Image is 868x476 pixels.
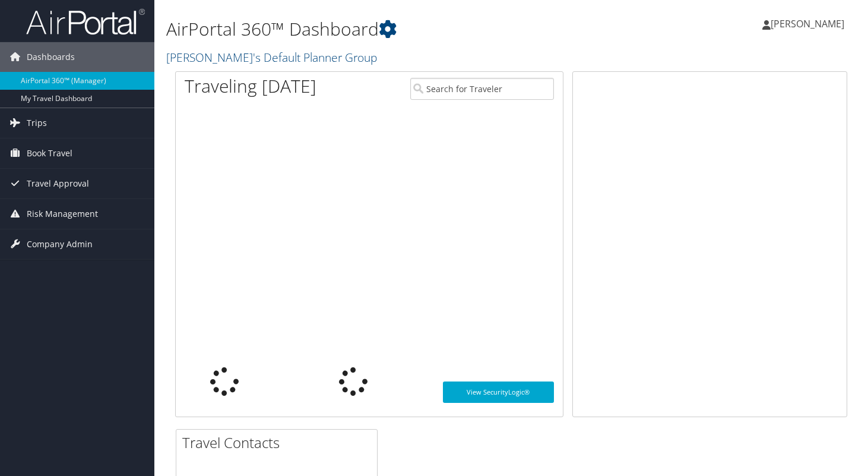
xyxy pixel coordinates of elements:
[762,6,856,42] a: [PERSON_NAME]
[185,74,316,99] h1: Traveling [DATE]
[182,433,377,453] h2: Travel Contacts
[27,229,93,259] span: Company Admin
[166,17,626,42] h1: AirPortal 360™ Dashboard
[771,17,844,30] span: [PERSON_NAME]
[443,382,554,403] a: View SecurityLogic®
[27,138,72,168] span: Book Travel
[166,49,380,65] a: [PERSON_NAME]'s Default Planner Group
[27,199,98,229] span: Risk Management
[27,42,75,72] span: Dashboards
[27,108,47,138] span: Trips
[410,78,554,100] input: Search for Traveler
[26,8,145,36] img: airportal-logo.png
[27,169,89,198] span: Travel Approval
